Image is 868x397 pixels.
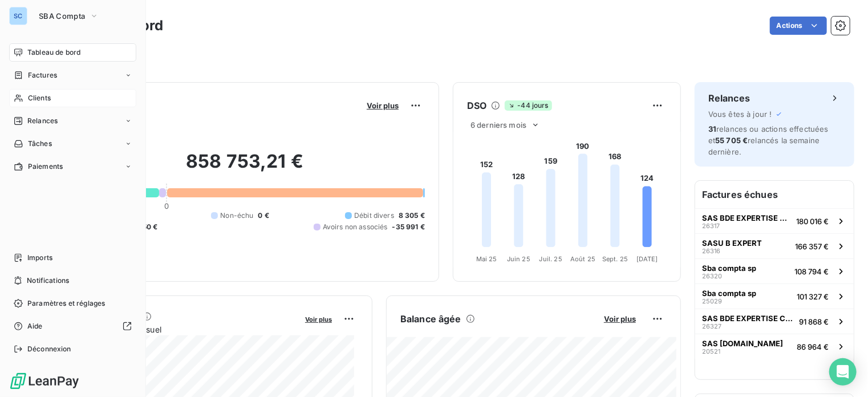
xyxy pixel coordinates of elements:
span: relances ou actions effectuées et relancés la semaine dernière. [708,124,829,156]
span: Tableau de bord [27,47,80,58]
span: Aide [27,321,43,331]
span: 86 964 € [797,342,829,351]
button: SAS BDE EXPERTISE CONSEILS2632791 868 € [695,309,854,334]
span: 26327 [702,323,721,330]
span: SAS BDE EXPERTISE CONSEILS [702,213,792,222]
span: Clients [28,93,51,103]
h6: Factures échues [695,181,854,208]
span: 20521 [702,348,720,355]
span: SAS [DOMAIN_NAME] [702,339,783,348]
button: Voir plus [363,100,402,111]
span: SASU B EXPERT [702,238,762,248]
span: -44 jours [505,100,551,111]
span: 91 868 € [799,317,829,326]
a: Aide [9,317,136,335]
tspan: Juil. 25 [540,255,562,263]
span: Vous êtes à jour ! [708,110,772,119]
span: 26316 [702,248,720,254]
button: Sba compta sp26320108 794 € [695,258,854,283]
span: Voir plus [604,314,636,323]
span: Non-échu [220,210,253,221]
tspan: Juin 25 [507,255,530,263]
span: SBA Compta [39,11,85,21]
span: 101 327 € [797,292,829,301]
span: 26320 [702,273,722,279]
span: 8 305 € [399,210,425,221]
span: Voir plus [305,315,332,323]
span: Paramètres et réglages [27,298,105,309]
button: Sba compta sp25029101 327 € [695,283,854,309]
button: Voir plus [302,314,335,324]
span: Voir plus [367,101,399,110]
h2: 858 753,21 € [64,150,425,184]
span: Imports [27,253,52,263]
h6: Relances [708,91,750,105]
button: Actions [770,17,827,35]
span: 31 [708,124,716,133]
span: Chiffre d'affaires mensuel [64,323,297,335]
button: Voir plus [601,314,639,324]
h6: DSO [467,99,486,112]
span: Débit divers [354,210,394,221]
tspan: Août 25 [570,255,595,263]
span: Avoirs non associés [323,222,388,232]
span: 166 357 € [795,242,829,251]
tspan: [DATE] [636,255,658,263]
span: Paiements [28,161,63,172]
span: 108 794 € [794,267,829,276]
div: Open Intercom Messenger [829,358,857,386]
span: 180 016 € [796,217,829,226]
button: SAS [DOMAIN_NAME]2052186 964 € [695,334,854,359]
span: Déconnexion [27,344,71,354]
span: 25029 [702,298,722,305]
span: Factures [28,70,57,80]
tspan: Mai 25 [476,255,497,263]
tspan: Sept. 25 [602,255,628,263]
img: Logo LeanPay [9,372,80,390]
span: Relances [27,116,58,126]
h6: Balance âgée [400,312,461,326]
span: 6 derniers mois [470,120,526,129]
span: 0 [164,201,169,210]
span: Tâches [28,139,52,149]
span: 55 705 € [715,136,748,145]
span: Sba compta sp [702,264,756,273]
span: SAS BDE EXPERTISE CONSEILS [702,314,794,323]
span: Sba compta sp [702,289,756,298]
div: SC [9,7,27,25]
button: SAS BDE EXPERTISE CONSEILS26317180 016 € [695,208,854,233]
span: Notifications [27,276,69,286]
span: 26317 [702,222,720,229]
span: -35 991 € [392,222,425,232]
button: SASU B EXPERT26316166 357 € [695,233,854,258]
span: 0 € [258,210,269,221]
